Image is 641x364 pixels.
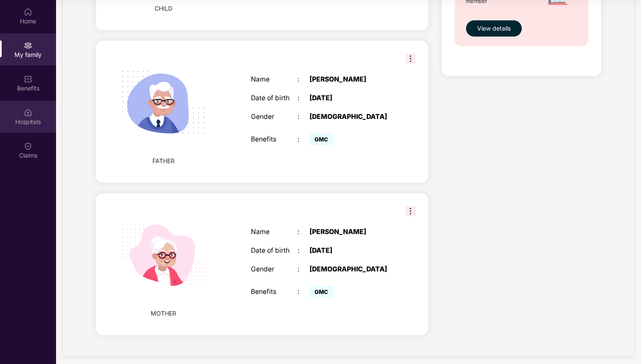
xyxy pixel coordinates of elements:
span: GMC [309,286,333,298]
span: MOTHER [151,309,176,318]
div: : [298,228,309,236]
button: View details [466,20,522,37]
div: : [298,113,309,121]
div: Name [251,76,298,84]
img: svg+xml;base64,PHN2ZyBpZD0iQmVuZWZpdHMiIHhtbG5zPSJodHRwOi8vd3d3LnczLm9yZy8yMDAwL3N2ZyIgd2lkdGg9Ij... [24,75,32,83]
div: : [298,288,309,296]
img: svg+xml;base64,PHN2ZyBpZD0iSG9zcGl0YWxzIiB4bWxucz0iaHR0cDovL3d3dy53My5vcmcvMjAwMC9zdmciIHdpZHRoPS... [24,108,32,117]
div: : [298,265,309,274]
div: Date of birth [251,247,298,255]
div: Gender [251,265,298,274]
div: [DATE] [309,94,391,102]
div: [PERSON_NAME] [309,228,391,236]
span: GMC [309,133,333,145]
span: CHILD [155,4,172,13]
span: View details [477,24,511,33]
div: : [298,135,309,144]
div: : [298,76,309,84]
div: : [298,247,309,255]
div: : [298,94,309,102]
div: Gender [251,113,298,121]
img: svg+xml;base64,PHN2ZyB3aWR0aD0iMzIiIGhlaWdodD0iMzIiIHZpZXdCb3g9IjAgMCAzMiAzMiIgZmlsbD0ibm9uZSIgeG... [405,54,416,64]
img: svg+xml;base64,PHN2ZyB3aWR0aD0iMjAiIGhlaWdodD0iMjAiIHZpZXdCb3g9IjAgMCAyMCAyMCIgZmlsbD0ibm9uZSIgeG... [24,41,32,50]
img: svg+xml;base64,PHN2ZyBpZD0iQ2xhaW0iIHhtbG5zPSJodHRwOi8vd3d3LnczLm9yZy8yMDAwL3N2ZyIgd2lkdGg9IjIwIi... [24,142,32,150]
div: Benefits [251,135,298,144]
div: Date of birth [251,94,298,102]
div: [DEMOGRAPHIC_DATA] [309,113,391,121]
div: [DATE] [309,247,391,255]
div: [DEMOGRAPHIC_DATA] [309,265,391,274]
img: svg+xml;base64,PHN2ZyB3aWR0aD0iMzIiIGhlaWdodD0iMzIiIHZpZXdCb3g9IjAgMCAzMiAzMiIgZmlsbD0ibm9uZSIgeG... [405,206,416,216]
div: [PERSON_NAME] [309,76,391,84]
img: svg+xml;base64,PHN2ZyBpZD0iSG9tZSIgeG1sbnM9Imh0dHA6Ly93d3cudzMub3JnLzIwMDAvc3ZnIiB3aWR0aD0iMjAiIG... [24,8,32,16]
img: svg+xml;base64,PHN2ZyB4bWxucz0iaHR0cDovL3d3dy53My5vcmcvMjAwMC9zdmciIHhtbG5zOnhsaW5rPSJodHRwOi8vd3... [110,49,217,156]
span: FATHER [152,156,174,166]
div: Name [251,228,298,236]
img: svg+xml;base64,PHN2ZyB4bWxucz0iaHR0cDovL3d3dy53My5vcmcvMjAwMC9zdmciIHdpZHRoPSIyMjQiIGhlaWdodD0iMT... [110,202,217,309]
div: Benefits [251,288,298,296]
